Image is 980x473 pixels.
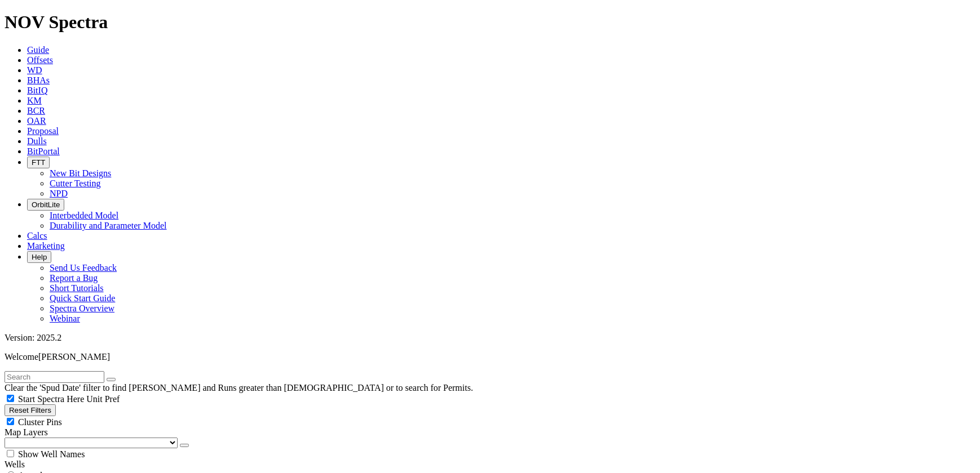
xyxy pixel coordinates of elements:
[50,168,111,178] a: New Bit Designs
[32,200,60,209] span: OrbitLite
[5,371,104,383] input: Search
[27,65,42,75] a: WD
[50,179,101,188] a: Cutter Testing
[27,96,42,105] a: KM
[27,45,49,55] a: Guide
[50,283,104,293] a: Short Tutorials
[50,273,98,283] a: Report a Bug
[27,231,47,240] a: Calcs
[27,116,46,126] a: OAR
[5,333,975,343] div: Version: 2025.2
[50,221,167,230] a: Durability and Parameter Model
[38,352,110,362] span: [PERSON_NAME]
[32,158,45,167] span: FTT
[50,304,114,313] a: Spectra Overview
[5,383,473,392] span: Clear the 'Spud Date' filter to find [PERSON_NAME] and Runs greater than [DEMOGRAPHIC_DATA] or to...
[18,449,85,459] span: Show Well Names
[27,199,64,211] button: OrbitLite
[18,417,62,427] span: Cluster Pins
[5,12,975,33] h1: NOV Spectra
[50,211,118,220] a: Interbedded Model
[50,293,115,303] a: Quick Start Guide
[50,189,68,198] a: NPD
[32,253,47,261] span: Help
[27,136,47,146] a: Dulls
[27,157,50,168] button: FTT
[27,241,65,251] a: Marketing
[27,251,51,263] button: Help
[27,106,45,115] a: BCR
[18,394,84,404] span: Start Spectra Here
[5,404,56,416] button: Reset Filters
[5,427,48,437] span: Map Layers
[27,146,60,156] a: BitPortal
[5,459,975,470] div: Wells
[27,55,53,65] a: Offsets
[5,352,975,362] p: Welcome
[27,86,47,95] a: BitIQ
[27,75,50,85] a: BHAs
[50,314,80,323] a: Webinar
[86,394,120,404] span: Unit Pref
[7,395,14,402] input: Start Spectra Here
[50,263,117,273] a: Send Us Feedback
[27,126,59,136] a: Proposal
